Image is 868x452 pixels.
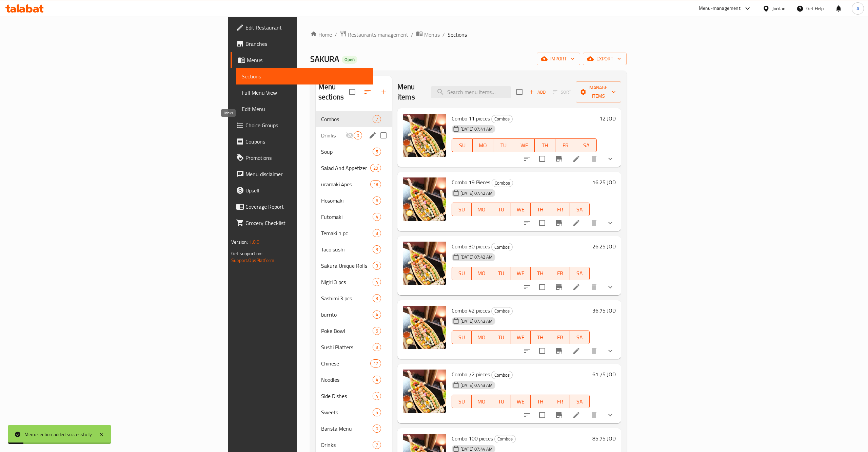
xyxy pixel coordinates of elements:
span: 4 [373,312,381,318]
span: Combos [492,307,512,315]
svg: Show Choices [606,219,614,227]
h6: 61.75 JOD [592,370,616,379]
span: [DATE] 07:43 AM [458,318,495,324]
span: Soup [321,148,373,156]
div: Combos [491,307,513,315]
span: TU [494,333,508,342]
span: TH [533,268,548,278]
button: FR [555,138,576,152]
span: Branches [245,40,368,48]
button: Branch-specific-item [551,215,567,231]
span: FR [553,333,567,342]
span: Select section [512,85,527,99]
button: delete [586,151,602,167]
button: delete [586,343,602,359]
a: Edit menu item [572,283,580,291]
div: Taco sushi [321,245,373,253]
h2: Menu items [397,82,423,102]
span: Sakura Unique Rolls [321,262,373,270]
span: Select all sections [345,85,359,99]
span: SA [573,205,587,214]
span: MO [474,205,489,214]
span: SA [573,397,587,407]
div: Poke Bowl [321,327,373,335]
span: Side Dishes [321,392,373,400]
span: Select to update [535,216,549,230]
span: [DATE] 07:42 AM [458,254,495,260]
button: SA [570,203,590,216]
div: Hosomaki6 [316,192,392,209]
span: Combo 42 pieces [452,305,490,316]
button: FR [550,203,570,216]
div: items [373,392,381,400]
a: Edit menu item [572,347,580,355]
div: Barista Menu0 [316,420,392,437]
span: 5 [373,328,381,334]
div: Hosomaki [321,196,373,205]
span: Select to update [535,344,549,358]
span: 5 [373,409,381,416]
div: burrito4 [316,306,392,323]
span: Grocery Checklist [245,219,368,227]
div: Nigiri 3 pcs4 [316,274,392,290]
span: Combos [492,115,512,123]
button: Branch-specific-item [551,407,567,423]
div: Futomaki4 [316,209,392,225]
span: Barista Menu [321,425,373,433]
button: MO [472,331,491,344]
button: SA [570,331,590,344]
span: Upsell [245,186,368,194]
span: TH [533,333,548,342]
nav: breadcrumb [310,30,627,39]
span: WE [514,205,528,214]
span: 7 [373,116,381,123]
button: WE [511,203,531,216]
span: Get support on: [231,249,262,258]
div: Soup5 [316,144,392,160]
button: edit [368,130,378,140]
a: Edit menu item [572,219,580,227]
span: 3 [373,230,381,237]
div: Combos [492,179,513,187]
span: Drinks [321,441,373,449]
span: 18 [371,181,381,188]
button: delete [586,279,602,295]
span: Version: [231,238,248,246]
span: Combo 19 Pieces [452,177,490,187]
div: Chinese17 [316,355,392,372]
button: Add [527,87,548,97]
span: 4 [373,393,381,399]
span: Sashimi 3 pcs [321,294,373,302]
span: Select to update [535,280,549,294]
span: TU [496,140,511,150]
button: Branch-specific-item [551,343,567,359]
button: Add section [376,84,392,100]
button: Manage items [576,81,621,102]
button: MO [472,203,491,216]
span: SA [573,333,587,342]
span: Combos [492,243,512,251]
span: Sweets [321,408,373,416]
span: 4 [373,279,381,285]
div: Drinks0edit [316,127,392,144]
div: items [373,408,381,416]
span: Combo 30 pieces [452,241,490,251]
button: show more [602,151,618,167]
span: 9 [373,344,381,351]
a: Coverage Report [231,199,373,215]
button: SU [452,138,473,152]
h6: 26.25 JOD [592,242,616,251]
span: FR [553,205,567,214]
span: MO [474,333,489,342]
span: Coverage Report [245,203,368,211]
div: items [373,213,381,221]
div: items [373,294,381,302]
span: 7 [373,442,381,448]
button: SA [576,138,597,152]
div: Combos [491,243,513,251]
span: FR [553,397,567,407]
